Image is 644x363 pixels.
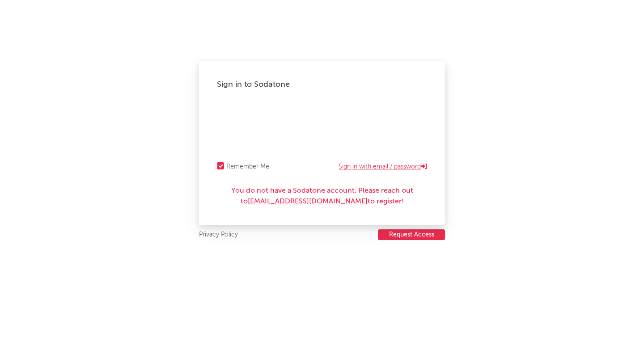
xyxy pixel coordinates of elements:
[339,161,427,172] a: Sign in with email / password
[378,229,445,240] button: Request Access
[378,229,445,241] a: Request Access
[217,79,427,90] div: Sign in to Sodatone
[226,161,269,172] div: Remember Me
[199,229,238,241] a: Privacy Policy
[217,186,427,207] div: You do not have a Sodatone account. Please reach out to to register!
[248,198,368,205] a: [EMAIL_ADDRESS][DOMAIN_NAME]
